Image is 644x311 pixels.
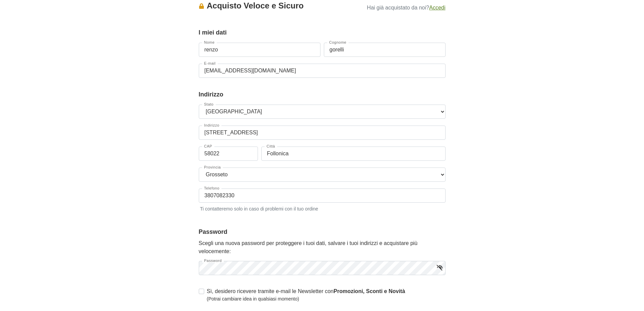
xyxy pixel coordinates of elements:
[199,90,446,99] legend: Indirizzo
[261,147,446,161] input: Città
[327,41,349,44] label: Cognome
[199,43,320,57] input: Nome
[199,64,446,78] input: E-mail
[265,145,277,148] label: Città
[324,43,446,57] input: Cognome
[202,124,221,127] label: Indirizzo
[199,204,446,213] small: Ti contatteremo solo in caso di problemi con il tuo ordine
[429,5,445,10] a: Accedi
[202,259,224,263] label: Password
[202,165,223,169] label: Provincia
[199,188,446,203] input: Telefono
[355,2,445,12] p: Hai già acquistato da noi?
[199,28,446,37] legend: I miei dati
[199,147,258,161] input: CAP
[202,145,214,148] label: CAP
[207,295,405,303] small: (Potrai cambiare idea in qualsiasi momento)
[202,186,222,190] label: Telefono
[199,239,446,256] p: Scegli una nuova password per proteggere i tuoi dati, salvare i tuoi indirizzi e acquistare più v...
[199,126,446,140] input: Indirizzo
[207,287,405,303] label: Sì, desidero ricevere tramite e-mail le Newsletter con
[334,288,405,294] strong: Promozioni, Sconti e Novità
[202,62,218,65] label: E-mail
[202,41,217,44] label: Nome
[199,227,446,237] legend: Password
[202,103,216,106] label: Stato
